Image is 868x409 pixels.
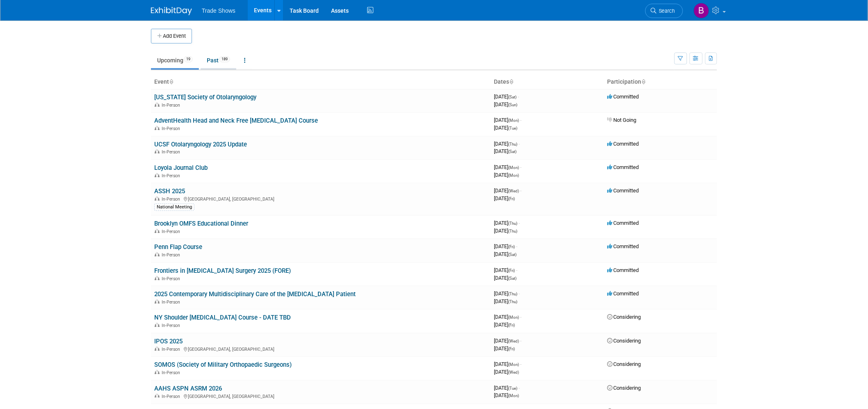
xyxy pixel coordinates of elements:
[162,126,183,131] span: In-Person
[154,345,487,352] div: [GEOGRAPHIC_DATA], [GEOGRAPHIC_DATA]
[508,118,519,123] span: (Mon)
[151,53,199,68] a: Upcoming19
[154,338,183,345] a: IPOS 2025
[494,195,515,201] span: [DATE]
[154,220,248,227] a: Brooklyn OMFS Educational Dinner
[508,229,517,233] span: (Thu)
[508,370,519,375] span: (Wed)
[520,314,521,320] span: -
[494,220,520,226] span: [DATE]
[154,314,291,321] a: NY Shoulder [MEDICAL_DATA] Course - DATE TBD
[154,385,222,392] a: AAHS ASPN ASRM 2026
[508,315,519,320] span: (Mon)
[154,117,318,124] a: AdventHealth Head and Neck Free [MEDICAL_DATA] Course
[154,290,356,298] a: 2025 Contemporary Multidisciplinary Care of the [MEDICAL_DATA] Patient
[155,276,160,280] img: In-Person Event
[516,243,517,249] span: -
[607,220,639,226] span: Committed
[508,252,516,257] span: (Sat)
[491,75,604,89] th: Dates
[508,299,517,304] span: (Thu)
[155,126,160,130] img: In-Person Event
[509,78,513,85] a: Sort by Start Date
[494,148,516,154] span: [DATE]
[607,290,639,297] span: Committed
[155,394,160,398] img: In-Person Event
[519,385,520,391] span: -
[154,267,291,274] a: Frontiers in [MEDICAL_DATA] Surgery 2025 (FORE)
[494,94,519,100] span: [DATE]
[151,75,491,89] th: Event
[607,94,639,100] span: Committed
[494,369,519,375] span: [DATE]
[162,149,183,155] span: In-Person
[494,345,515,352] span: [DATE]
[154,393,487,399] div: [GEOGRAPHIC_DATA], [GEOGRAPHIC_DATA]
[154,203,194,211] div: National Meeting
[494,125,517,131] span: [DATE]
[154,195,487,202] div: [GEOGRAPHIC_DATA], [GEOGRAPHIC_DATA]
[494,298,517,304] span: [DATE]
[607,338,641,344] span: Considering
[494,251,516,257] span: [DATE]
[494,338,521,344] span: [DATE]
[508,347,515,351] span: (Fri)
[508,244,515,249] span: (Fri)
[508,142,517,146] span: (Thu)
[494,385,520,391] span: [DATE]
[155,323,160,327] img: In-Person Event
[155,229,160,233] img: In-Person Event
[494,117,521,123] span: [DATE]
[154,141,247,148] a: UCSF Otolaryngology 2025 Update
[508,165,519,170] span: (Mon)
[154,164,208,171] a: Loyola Journal Club
[155,149,160,153] img: In-Person Event
[508,386,517,391] span: (Tue)
[162,103,183,108] span: In-Person
[169,78,173,85] a: Sort by Event Name
[494,141,520,147] span: [DATE]
[508,95,516,99] span: (Sat)
[155,347,160,351] img: In-Person Event
[607,385,641,391] span: Considering
[607,243,639,249] span: Committed
[519,141,520,147] span: -
[508,268,515,273] span: (Fri)
[162,229,183,234] span: In-Person
[519,220,520,226] span: -
[607,117,636,123] span: Not Going
[508,189,519,193] span: (Wed)
[694,3,709,18] img: Becca Rensi
[641,78,645,85] a: Sort by Participation Type
[184,56,193,62] span: 19
[154,94,256,101] a: [US_STATE] Society of Otolaryngology
[508,339,519,343] span: (Wed)
[162,299,183,305] span: In-Person
[508,276,516,281] span: (Sat)
[155,252,160,256] img: In-Person Event
[201,53,236,68] a: Past189
[508,292,517,296] span: (Thu)
[520,338,521,344] span: -
[162,252,183,258] span: In-Person
[508,126,517,130] span: (Tue)
[162,197,183,202] span: In-Person
[519,290,520,297] span: -
[607,361,641,367] span: Considering
[607,267,639,273] span: Committed
[494,314,521,320] span: [DATE]
[494,392,519,398] span: [DATE]
[508,362,519,367] span: (Mon)
[494,101,517,107] span: [DATE]
[162,370,183,375] span: In-Person
[162,323,183,328] span: In-Person
[508,103,517,107] span: (Sun)
[494,267,517,273] span: [DATE]
[520,164,521,170] span: -
[162,276,183,281] span: In-Person
[607,141,639,147] span: Committed
[154,187,185,195] a: ASSH 2025
[494,187,521,194] span: [DATE]
[607,164,639,170] span: Committed
[520,117,521,123] span: -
